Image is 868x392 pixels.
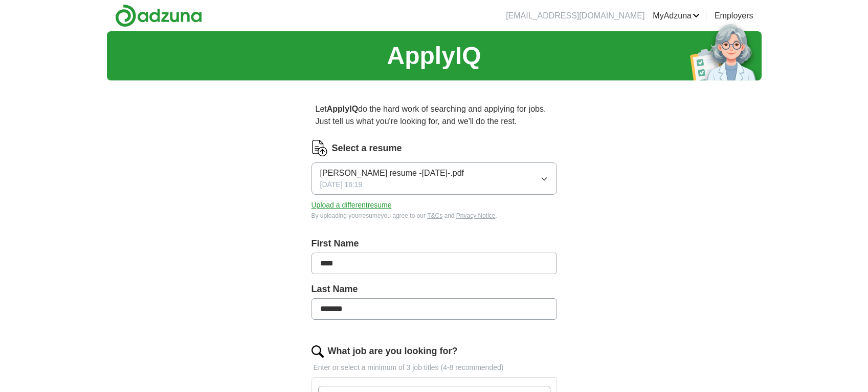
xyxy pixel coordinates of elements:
[311,237,557,251] label: First Name
[320,167,464,179] span: [PERSON_NAME] resume -[DATE]-.pdf
[715,10,753,22] a: Employers
[653,10,700,22] a: MyAdzuna
[427,212,442,219] a: T&Cs
[311,140,328,156] img: CV Icon
[311,362,557,373] p: Enter or select a minimum of 3 job titles (4-8 recommended)
[311,282,557,296] label: Last Name
[311,211,557,220] div: By uploading your resume you agree to our and .
[115,4,202,27] img: Adzuna logo
[311,162,557,195] button: [PERSON_NAME] resume -[DATE]-.pdf[DATE] 16:19
[327,105,358,113] strong: ApplyIQ
[311,200,392,211] button: Upload a differentresume
[328,344,458,358] label: What job are you looking for?
[387,37,481,74] h1: ApplyIQ
[456,212,496,219] a: Privacy Notice
[311,99,557,132] p: Let do the hard work of searching and applying for jobs. Just tell us what you're looking for, an...
[320,179,363,190] span: [DATE] 16:19
[506,10,644,22] li: [EMAIL_ADDRESS][DOMAIN_NAME]
[311,345,324,358] img: search.png
[332,141,402,155] label: Select a resume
